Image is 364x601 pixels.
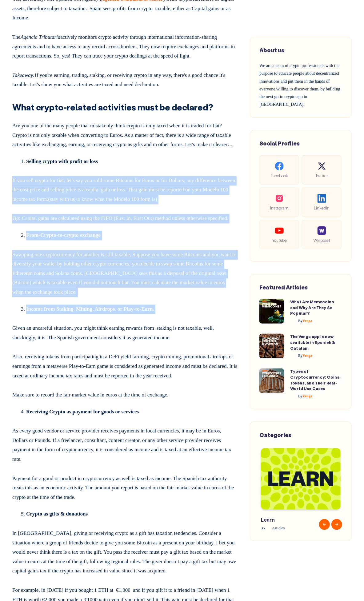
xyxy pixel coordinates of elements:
a: ByVenga [290,394,312,398]
img: social-linkedin.be646fe421ccab3a2ad91cb58bdc9694.svg [318,194,326,203]
a: Warpcast [302,220,342,249]
strong: Income from Staking, Mining, Airdrops, or Play‑to‑Earn. [26,306,154,312]
img: social-youtube.99db9aba05279f803f3e7a4a838dfb6c.svg [275,226,284,235]
p: Also, receiving tokens from participating in a DeFi yield farming, crypto mining, promotional air... [12,350,238,381]
a: The Venga app is now available in Spanish & Catalan! [290,334,335,351]
span: We are a team of crypto professionals with the purpose to educate people about decentralized inno... [259,63,340,107]
a: Instagram [259,188,299,217]
a: LinkedIn [302,188,342,217]
em: Agencia Tributaria [20,34,60,40]
span: By [298,353,302,358]
span: Venga [298,394,312,398]
strong: Receiving Crypto as payment for goods or services [26,409,139,415]
a: Twitter [302,155,342,185]
a: ByVenga [290,319,312,323]
p: The actively monitors crypto activity through international information-sharing agreements and to... [12,30,238,61]
p: If you sell crypto for fiat, let's say you sold some Bitcoins for Euros or for Dollars, any diffe... [12,174,238,205]
p: Make sure to record the fair market value in euros at the time of exchange. [12,388,238,400]
span: By [298,394,302,398]
a: Types of Cryptocurrency: Coins, Tokens, and Their Real-World Use Cases [290,368,341,391]
strong: What crypto-related activities must be declared? [12,101,213,113]
span: Twitter [307,172,337,179]
p: Are you one of the many people that mistakenly think crypto is only taxed when it is traded for f... [12,119,238,149]
a: Facebook [259,155,299,185]
a: What Are Memecoins and Why Are They So Popular? [290,299,334,316]
em: Tip [12,216,19,221]
p: As every good vendor or service provider receives payments in local currencies, it may be in Euro... [12,424,238,464]
strong: From-Crypto-to-crypto exchange [26,233,101,238]
span: Instagram [264,204,294,211]
span: Venga [298,353,312,358]
span: About us [259,46,284,54]
span: Social Profiles [259,140,300,147]
span: Venga [298,319,312,323]
p: Swapping one cryptocurrency for another is still taxable, Suppose you have some Bitcoins and you ... [12,248,238,297]
span: 35 Articles [261,524,318,531]
strong: Selling crypto with profit or loss [26,158,98,164]
strong: Crypto as gifts & donations [26,511,88,517]
p: In [GEOGRAPHIC_DATA], giving or receiving crypto as a gift has taxation tendencies. Consider a si... [12,527,238,576]
img: social-warpcast.e8a23a7ed3178af0345123c41633f860.png [318,226,326,235]
em: Takeaway: [12,72,35,78]
p: : Capital gains are calculated using the FIFO (First In, First Out) method unless otherwise speci... [12,212,238,224]
span: Warpcast [307,237,337,244]
button: Previous [319,519,330,530]
img: Blog-Tag-Cover---Learn.png [261,448,341,510]
span: Youtube [264,237,294,244]
a: Youtube [259,220,299,249]
span: Learn [261,516,318,523]
span: By [298,319,302,323]
span: Featured Articles [259,284,308,291]
span: LinkedIn [307,204,337,211]
a: ByVenga [290,353,312,358]
button: Next [331,519,342,530]
span: Categories [259,431,291,439]
span: Facebook [264,172,294,179]
p: If you're earning, trading, staking, or receiving crypto in any way, there's a good chance it's t... [12,68,238,90]
p: Payment for a good or product in cryptocurrency as well is taxed as income. The Spanish tax autho... [12,472,238,503]
p: Given an uncareful situation, you might think earning rewards from staking is not taxable, well, ... [12,321,238,343]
